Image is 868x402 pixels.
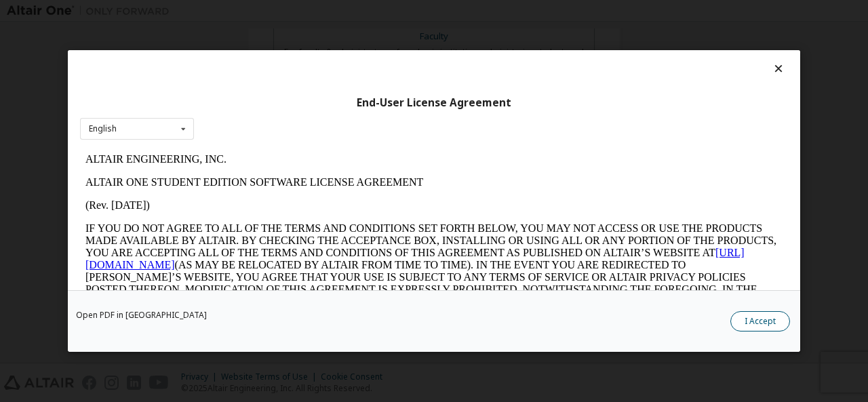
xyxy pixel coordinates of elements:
[5,75,703,184] p: IF YOU DO NOT AGREE TO ALL OF THE TERMS AND CONDITIONS SET FORTH BELOW, YOU MAY NOT ACCESS OR USE...
[89,125,117,133] div: English
[5,28,703,41] p: ALTAIR ONE STUDENT EDITION SOFTWARE LICENSE AGREEMENT
[80,96,788,110] div: End-User License Agreement
[5,52,703,64] p: (Rev. [DATE])
[5,5,703,18] p: ALTAIR ENGINEERING, INC.
[5,99,665,123] a: [URL][DOMAIN_NAME]
[76,311,207,319] a: Open PDF in [GEOGRAPHIC_DATA]
[730,311,790,331] button: I Accept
